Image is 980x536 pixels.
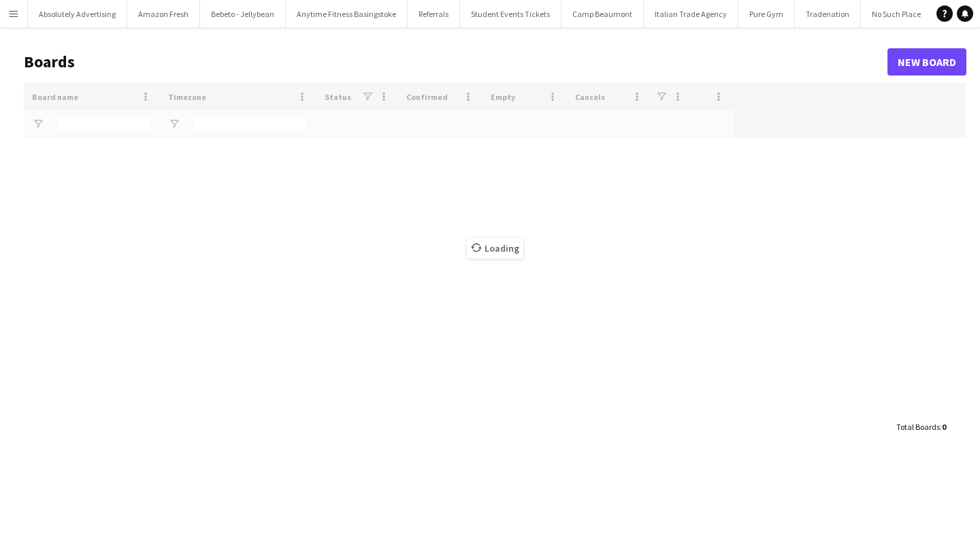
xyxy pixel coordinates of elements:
[561,1,644,27] button: Camp Beaumont
[24,52,887,72] h1: Boards
[896,422,940,432] span: Total Boards
[286,1,408,27] button: Anytime Fitness Basingstoke
[460,1,561,27] button: Student Events Tickets
[467,238,523,258] span: Loading
[200,1,286,27] button: Bebeto - Jellybean
[896,414,946,440] div: :
[408,1,460,27] button: Referrals
[887,48,966,76] a: New Board
[942,422,946,432] span: 0
[28,1,127,27] button: Absolutely Advertising
[738,1,795,27] button: Pure Gym
[795,1,861,27] button: Tradenation
[127,1,200,27] button: Amazon Fresh
[644,1,738,27] button: Italian Trade Agency
[861,1,932,27] button: No Such Place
